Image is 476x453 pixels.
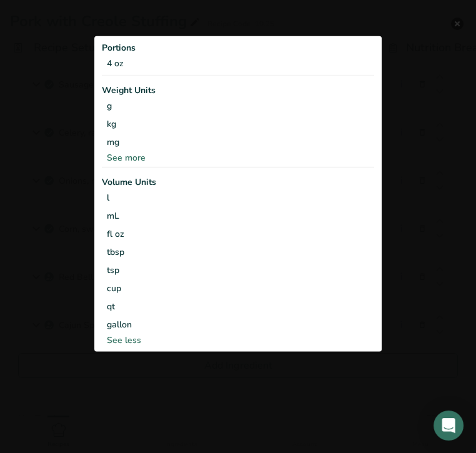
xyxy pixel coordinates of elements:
div: fl oz [107,227,369,241]
div: Weight Units [102,84,374,97]
div: tsp [107,264,369,277]
div: g [102,97,374,115]
div: mg [102,133,374,151]
div: Volume Units [102,176,374,189]
div: See more [102,151,374,164]
div: tbsp [107,246,369,259]
div: qt [107,300,369,313]
div: mL [107,209,369,222]
div: See less [102,334,374,347]
div: l [107,191,369,204]
div: cup [107,282,369,295]
div: gallon [107,318,369,331]
div: Open Intercom Messenger [434,411,464,441]
div: kg [102,115,374,133]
